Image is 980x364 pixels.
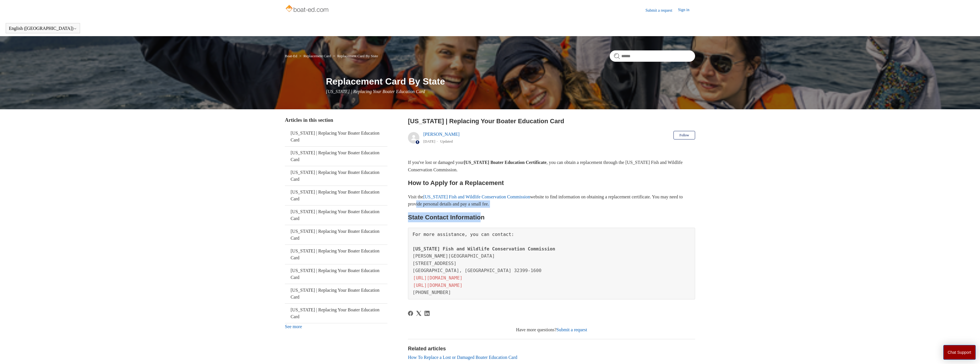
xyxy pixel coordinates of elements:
li: Updated [440,139,453,143]
p: If you've lost or damaged your , you can obtain a replacement through the [US_STATE] Fish and Wil... [408,159,695,173]
li: Replacement Card By State [332,54,378,58]
h2: Florida | Replacing Your Boater Education Card [408,116,695,126]
strong: [US_STATE] Boater Education Certificate [464,160,546,165]
h2: Related articles [408,345,695,353]
h2: State Contact Information [408,212,695,222]
span: [US_STATE] | Replacing Your Boater Education Card [326,89,425,94]
p: Visit the website to find information on obtaining a replacement certificate. You may need to pro... [408,193,695,208]
a: [US_STATE] Fish and Wildlife Conservation Commission [423,194,530,199]
a: X Corp [416,311,421,316]
pre: For more assistance, you can contact: [408,228,695,299]
h1: Replacement Card By State [326,75,695,88]
a: [US_STATE] | Replacing Your Boater Education Card [285,284,387,303]
a: [PERSON_NAME] [423,132,460,137]
time: 05/23/2024, 10:55 [423,139,435,143]
a: [US_STATE] | Replacing Your Boater Education Card [285,127,387,146]
li: Boat-Ed [285,54,298,58]
a: Sign in [678,7,695,14]
a: [URL][DOMAIN_NAME] [413,275,463,281]
a: Replacement Card By State [337,54,378,58]
li: Replacement Card [298,54,332,58]
a: [US_STATE] | Replacing Your Boater Education Card [285,166,387,186]
span: [PERSON_NAME][GEOGRAPHIC_DATA] [413,253,495,259]
a: [US_STATE] | Replacing Your Boater Education Card [285,264,387,284]
span: Articles in this section [285,117,333,123]
a: [URL][DOMAIN_NAME] [413,282,463,289]
button: Chat Support [943,345,976,360]
a: [US_STATE] | Replacing Your Boater Education Card [285,147,387,166]
div: Have more questions? [408,326,695,333]
a: Facebook [408,311,413,316]
a: LinkedIn [424,311,430,316]
a: [US_STATE] | Replacing Your Boater Education Card [285,205,387,225]
a: [US_STATE] | Replacing Your Boater Education Card [285,304,387,323]
button: English ([GEOGRAPHIC_DATA]) [9,26,77,31]
img: Boat-Ed Help Center home page [285,3,330,15]
a: [US_STATE] | Replacing Your Boater Education Card [285,245,387,264]
a: [US_STATE] | Replacing Your Boater Education Card [285,186,387,205]
a: See more [285,324,302,329]
span: [STREET_ADDRESS] [GEOGRAPHIC_DATA], [GEOGRAPHIC_DATA] 32399-1600 [413,261,542,273]
span: [PHONE_NUMBER] [413,290,451,295]
span: [US_STATE] Fish and Wildlife Conservation Commission [413,246,555,252]
svg: Share this page on X Corp [416,311,421,316]
svg: Share this page on LinkedIn [424,311,430,316]
a: Replacement Card [303,54,331,58]
a: Submit a request [556,327,587,332]
a: [US_STATE] | Replacing Your Boater Education Card [285,225,387,244]
a: Boat-Ed [285,54,297,58]
input: Search [610,50,695,62]
a: How To Replace a Lost or Damaged Boater Education Card [408,355,517,360]
a: Submit a request [646,7,678,13]
button: Follow Article [673,131,695,139]
h2: How to Apply for a Replacement [408,178,695,188]
svg: Share this page on Facebook [408,311,413,316]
